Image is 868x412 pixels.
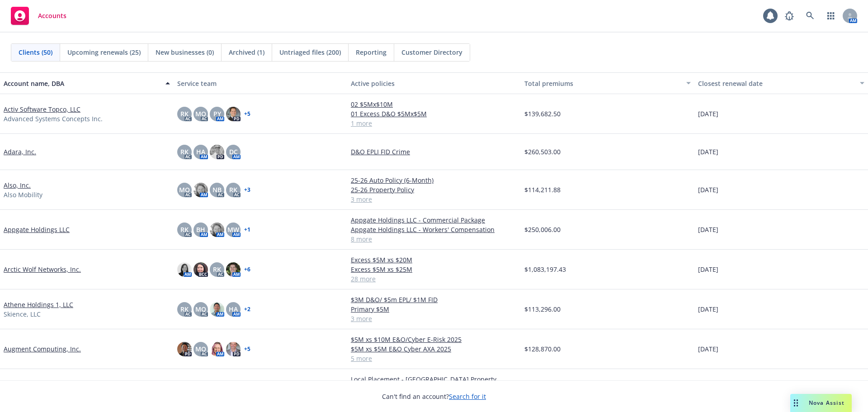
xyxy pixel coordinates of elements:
[177,342,192,356] img: photo
[698,304,718,314] span: [DATE]
[351,225,517,234] a: Appgate Holdings LLC - Workers' Compensation
[524,344,561,354] span: $128,870.00
[698,265,718,274] span: [DATE]
[382,392,486,401] span: Can't find an account?
[177,262,192,277] img: photo
[351,185,517,194] a: 25-26 Property Policy
[351,344,517,354] a: $5M xs $5M E&O Cyber AXA 2025
[351,374,517,384] a: Local Placement - [GEOGRAPHIC_DATA] Property
[4,225,70,234] a: Appgate Holdings LLC
[351,79,517,88] div: Active policies
[4,265,81,274] a: Arctic Wolf Networks, Inc.
[351,255,517,265] a: Excess $5M xs $20M
[244,307,250,312] a: + 2
[213,109,221,118] span: PY
[196,225,205,234] span: BH
[210,302,224,317] img: photo
[174,72,347,94] button: Service team
[210,342,224,356] img: photo
[226,107,241,121] img: photo
[4,147,36,156] a: Adara, Inc.
[229,304,238,314] span: HA
[227,225,239,234] span: MW
[180,109,189,118] span: RK
[351,314,517,323] a: 3 more
[698,79,854,88] div: Closest renewal date
[279,47,341,57] span: Untriaged files (200)
[180,304,189,314] span: RK
[193,262,208,277] img: photo
[698,147,718,156] span: [DATE]
[4,180,31,190] a: Also, Inc.
[347,72,521,94] button: Active policies
[244,267,250,272] a: + 6
[195,109,206,118] span: MQ
[38,12,66,19] span: Accounts
[698,185,718,194] span: [DATE]
[210,223,224,237] img: photo
[226,342,241,356] img: photo
[351,147,517,156] a: D&O EPLI FID Crime
[524,79,681,88] div: Total premiums
[244,227,250,232] a: + 1
[213,265,221,274] span: RK
[801,7,819,25] a: Search
[698,225,718,234] span: [DATE]
[449,392,486,401] a: Search for it
[4,114,103,123] span: Advanced Systems Concepts Inc.
[177,79,344,88] div: Service team
[790,394,852,412] button: Nova Assist
[19,47,52,57] span: Clients (50)
[4,344,81,354] a: Augment Computing, Inc.
[180,147,189,156] span: RK
[694,72,868,94] button: Closest renewal date
[244,111,250,117] a: + 5
[351,234,517,244] a: 8 more
[521,72,694,94] button: Total premiums
[179,185,190,194] span: MQ
[780,7,798,25] a: Report a Bug
[524,225,561,234] span: $250,006.00
[698,109,718,118] span: [DATE]
[210,145,224,159] img: photo
[524,109,561,118] span: $139,682.50
[351,194,517,204] a: 3 more
[229,185,237,194] span: RK
[195,304,206,314] span: MQ
[244,187,250,193] a: + 3
[4,190,42,199] span: Also Mobility
[822,7,840,25] a: Switch app
[351,109,517,118] a: 01 Excess D&O $5Mx$5M
[229,47,264,57] span: Archived (1)
[195,344,206,354] span: MQ
[351,295,517,304] a: $3M D&O/ $5m EPL/ $1M FID
[4,300,73,309] a: Athene Holdings 1, LLC
[4,104,80,114] a: Activ Software Topco, LLC
[351,304,517,314] a: Primary $5M
[180,225,189,234] span: RK
[226,262,241,277] img: photo
[401,47,462,57] span: Customer Directory
[351,118,517,128] a: 1 more
[351,265,517,274] a: Excess $5M xs $25M
[351,215,517,225] a: Appgate Holdings LLC - Commercial Package
[212,185,222,194] span: NB
[809,399,844,407] span: Nova Assist
[4,79,160,88] div: Account name, DBA
[7,3,70,28] a: Accounts
[524,185,561,194] span: $114,211.88
[790,394,802,412] div: Drag to move
[351,354,517,363] a: 5 more
[193,183,208,197] img: photo
[244,346,250,352] a: + 5
[351,335,517,344] a: $5M xs $10M E&O/Cyber E-Risk 2025
[4,309,41,319] span: Skience, LLC
[229,147,238,156] span: DC
[67,47,141,57] span: Upcoming renewals (25)
[356,47,387,57] span: Reporting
